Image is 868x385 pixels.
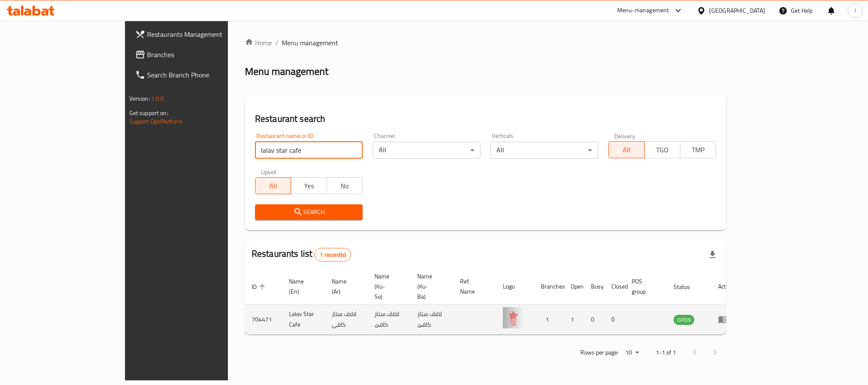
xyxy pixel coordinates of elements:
span: Ref. Name [460,276,486,297]
button: No [327,177,363,194]
div: [GEOGRAPHIC_DATA] [709,6,765,15]
td: لالاف ستار كافي [325,305,368,335]
span: Name (Ar) [332,276,358,297]
div: All [491,142,598,159]
span: All [612,144,641,156]
label: Upsell [261,169,277,175]
td: 0 [584,305,605,335]
span: Version: [129,93,150,104]
span: Name (En) [289,276,315,297]
button: Yes [291,177,327,194]
span: Menu management [282,38,338,48]
a: Branches [128,44,270,65]
img: Lalav Star Cafe [503,307,524,328]
td: لالاڤ ستار کافێ [368,305,410,335]
span: TGO [648,144,677,156]
span: Restaurants Management [147,29,263,39]
div: Menu [718,314,734,324]
td: لالاڤ ستار کافێ [410,305,453,335]
h2: Restaurant search [255,113,716,125]
th: Action [711,269,740,305]
th: Busy [584,269,605,305]
span: All [259,180,288,192]
span: l [854,6,856,15]
nav: breadcrumb [245,38,727,48]
button: Search [255,204,363,220]
th: Closed [605,269,625,305]
div: Menu-management [617,5,669,16]
span: Name (Ku-So) [374,271,400,302]
a: Restaurants Management [128,24,270,44]
span: 1.0.0 [151,93,164,104]
label: Delivery [614,133,635,139]
div: Total records count [314,248,351,261]
span: Branches [147,49,263,60]
h2: Restaurants list [252,247,351,261]
span: No [330,180,359,192]
button: All [608,141,644,158]
th: Logo [496,269,534,305]
div: Rows per page: [622,346,642,359]
li: / [275,38,278,48]
td: 1 [564,305,584,335]
span: 1 record(s) [315,251,351,259]
span: ID [252,282,268,292]
span: Yes [294,180,323,192]
span: Search Branch Phone [147,70,263,80]
th: Open [564,269,584,305]
a: Search Branch Phone [128,65,270,85]
div: All [373,142,480,159]
button: TGO [644,141,680,158]
table: enhanced table [245,269,740,335]
button: TMP [680,141,716,158]
td: 0 [605,305,625,335]
a: Support.OpsPlatform [129,116,183,127]
td: 1 [534,305,564,335]
span: Name (Ku-Ba) [417,271,443,302]
button: All [255,177,291,194]
input: Search for restaurant name or ID.. [255,142,363,159]
h2: Menu management [245,65,328,78]
span: OPEN [674,315,694,325]
td: Lalav Star Cafe [282,305,325,335]
span: TMP [684,144,713,156]
p: 1-1 of 1 [656,347,676,358]
span: Search [262,207,356,217]
span: Status [674,282,701,292]
p: Rows per page: [580,347,618,358]
span: Get support on: [129,107,168,118]
th: Branches [534,269,564,305]
span: POS group [632,276,657,297]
